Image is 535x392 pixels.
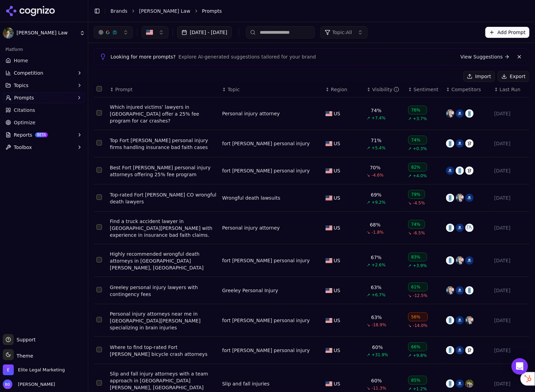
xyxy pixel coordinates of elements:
img: Brian Gomez [3,380,12,389]
a: Which injured victims’ lawyers in [GEOGRAPHIC_DATA] offer a 25% fee program for car crashes? [110,104,217,124]
a: Slip and fall injuries [222,380,270,387]
div: [DATE] [494,347,527,354]
button: Topics [3,80,85,91]
img: US flag [326,225,332,231]
button: Export [498,71,529,82]
span: ↗ [408,353,412,358]
th: brandMentionRate [364,82,405,97]
button: Select row 9 [96,347,102,352]
div: 69% [371,191,382,198]
th: Competitors [443,82,492,97]
img: hoggatt law office [456,109,464,118]
span: Elite Legal Marketing [18,367,65,373]
span: ↘ [367,322,370,328]
a: Wrongful death lawsuits [222,194,280,201]
span: US [334,194,340,201]
th: Topic [219,82,323,97]
div: 56% [408,312,428,321]
img: Cannon Law [3,28,14,39]
div: 74% [371,107,382,114]
div: Personal injury attorney [222,224,280,231]
button: Competition [3,67,85,78]
img: US flag [326,318,332,323]
img: United States [146,29,153,36]
img: US flag [326,195,332,201]
span: -6.5% [413,230,425,236]
div: Top Fort [PERSON_NAME] personal injury firms handling insurance bad faith cases [110,137,217,151]
span: -4.5% [413,200,425,206]
span: Support [14,336,35,343]
span: US [334,140,340,147]
div: Open Intercom Messenger [512,358,528,375]
div: 83% [408,253,427,262]
div: [DATE] [494,110,527,117]
div: Greeley Personal Injury [222,287,278,294]
div: 85% [408,376,427,385]
button: Select row 4 [96,194,102,200]
img: bachus & schanker [446,346,454,354]
img: bachus & schanker [465,286,474,295]
span: US [334,257,340,264]
a: fort [PERSON_NAME] personal injury [222,257,310,264]
div: 74% [408,220,425,229]
span: US [334,287,340,294]
div: 60% [372,344,383,351]
span: -11.3% [372,385,386,391]
img: US flag [326,288,332,293]
div: fort [PERSON_NAME] personal injury [222,167,310,174]
img: frank dazar [465,224,474,232]
span: Region [331,86,348,93]
a: Highly recommended wrongful death attorneys in [GEOGRAPHIC_DATA][PERSON_NAME], [GEOGRAPHIC_DATA] [110,251,217,271]
span: Explore AI-generated suggestions tailored for your brand [178,53,316,60]
div: ↕Sentiment [408,86,441,93]
img: US flag [326,381,332,386]
span: Prompts [202,8,222,14]
div: [DATE] [494,317,527,324]
span: ↗ [408,173,412,179]
span: US [334,167,340,174]
button: Open organization switcher [3,364,65,375]
span: Optimize [14,119,35,126]
span: ↗ [408,146,412,151]
div: 76% [408,106,427,115]
span: -14.0% [413,323,428,328]
img: US flag [326,348,332,353]
span: +9.8% [413,353,427,358]
div: Personal injury attorney [222,110,280,117]
span: ↗ [367,292,370,298]
span: Looking for more prompts? [111,53,176,60]
span: ↗ [367,352,370,358]
div: fort [PERSON_NAME] personal injury [222,347,310,354]
th: Region [323,82,364,97]
span: +6.7% [372,292,386,298]
button: Select row 2 [96,140,102,146]
span: Home [14,57,28,64]
nav: breadcrumb [111,8,516,14]
a: Greeley personal injury lawyers with contingency fees [110,284,217,298]
button: Select row 1 [96,110,102,116]
span: +9.2% [372,200,386,205]
div: 70% [370,164,381,171]
span: BETA [35,133,48,137]
span: Toolbox [14,144,32,151]
span: Topic [228,86,240,93]
div: [DATE] [494,380,527,387]
img: bachus & schanker [465,109,474,118]
div: ↕Competitors [446,86,489,93]
img: dan caplis law [446,286,454,295]
a: Find a truck accident lawyer in [GEOGRAPHIC_DATA][PERSON_NAME] with experience in insurance bad f... [110,218,217,239]
a: fort [PERSON_NAME] personal injury [222,317,310,324]
div: 74% [408,136,427,145]
img: hoggatt law office [446,167,454,175]
div: 67% [371,254,382,261]
span: ↘ [367,385,370,391]
a: fort [PERSON_NAME] personal injury [222,140,310,147]
button: Select row 7 [96,287,102,293]
span: +7.4% [372,115,386,121]
img: bachus & schanker [446,256,454,265]
span: -1.8% [372,230,384,235]
span: +4.0% [413,173,427,179]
